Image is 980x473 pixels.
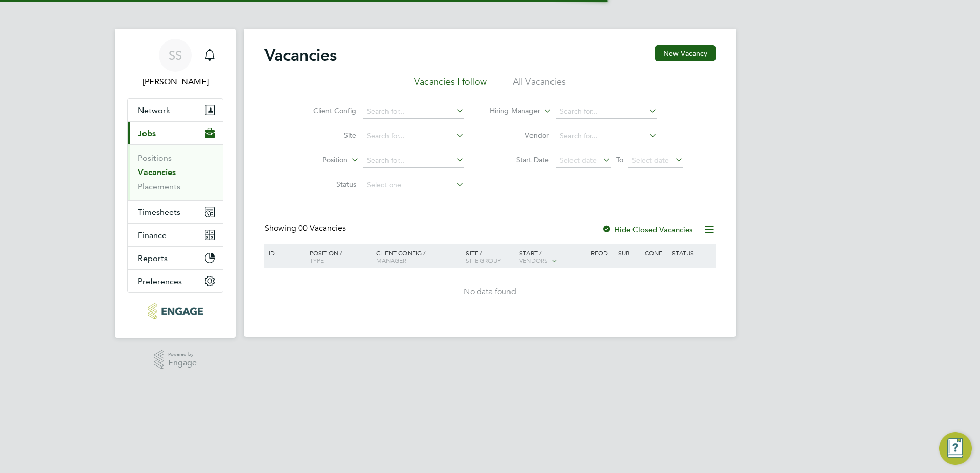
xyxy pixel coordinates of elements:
div: Sub [616,244,642,262]
input: Search for... [363,104,464,119]
input: Search for... [556,129,657,143]
span: Select date [560,156,597,165]
label: Start Date [490,155,549,164]
div: Position / [302,244,374,269]
span: SS [169,49,182,62]
span: Finance [138,230,167,240]
div: Status [669,244,714,262]
div: Reqd [588,244,615,262]
div: No data found [266,287,714,297]
div: Showing [264,223,348,234]
input: Search for... [363,129,464,143]
div: Client Config / [374,244,463,269]
label: Position [289,155,348,165]
a: Positions [138,153,172,163]
span: Site Group [466,256,501,264]
span: Jobs [138,128,156,138]
button: New Vacancy [655,45,716,61]
button: Engage Resource Center [939,432,972,465]
label: Site [297,131,356,140]
label: Client Config [297,106,356,115]
a: Placements [138,182,180,191]
span: Timesheets [138,207,180,217]
label: Status [297,180,356,189]
span: Network [138,105,170,115]
span: Type [310,256,324,264]
img: konnectrecruit-logo-retina.png [148,303,202,319]
span: Select date [632,156,669,165]
span: Manager [376,256,406,264]
input: Search for... [556,104,657,119]
input: Search for... [363,154,464,168]
span: Shalini Subramaniam [127,76,223,88]
a: Go to home page [127,303,223,319]
div: Conf [642,244,669,262]
div: ID [266,244,302,262]
span: Engage [168,359,197,368]
span: To [613,153,626,166]
span: Vendors [519,256,548,264]
span: Preferences [138,276,182,286]
div: Site / [463,244,517,269]
label: Hiring Manager [481,106,540,116]
input: Select one [363,178,464,192]
a: Vacancies [138,167,176,177]
div: Start / [517,244,588,270]
label: Hide Closed Vacancies [602,225,693,234]
span: Powered by [168,350,197,359]
a: Go to account details [127,39,223,88]
span: Reports [138,253,168,263]
nav: Main navigation [115,29,236,338]
h2: Vacancies [264,45,337,66]
li: Vacancies I follow [414,76,487,94]
label: Vendor [490,131,549,140]
span: 00 Vacancies [298,223,346,233]
li: All Vacancies [513,76,566,94]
